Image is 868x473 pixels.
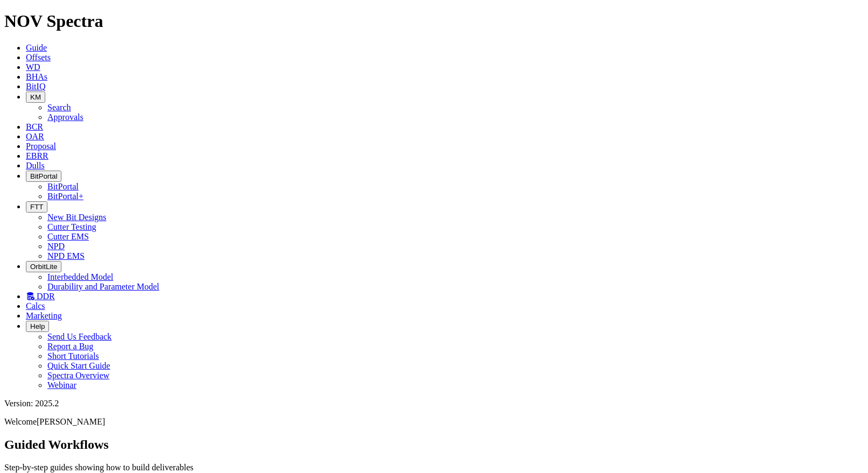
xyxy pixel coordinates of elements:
button: Help [26,321,49,332]
a: Spectra Overview [47,371,109,380]
a: Send Us Feedback [47,332,112,341]
span: [PERSON_NAME] [37,417,105,426]
a: Webinar [47,380,77,390]
a: BHAs [26,72,47,81]
a: Cutter Testing [47,222,96,231]
a: Quick Start Guide [47,361,110,370]
a: DDR [26,292,55,301]
a: Durability and Parameter Model [47,282,159,291]
a: Approvals [47,112,84,122]
a: Offsets [26,53,51,62]
span: FTT [30,203,43,211]
a: BitIQ [26,82,45,91]
a: Cutter EMS [47,232,89,241]
a: BitPortal [47,182,79,191]
a: WD [26,62,40,72]
a: Dulls [26,161,45,170]
a: Search [47,103,71,112]
span: Help [30,322,45,330]
a: OAR [26,132,44,141]
h2: Guided Workflows [4,437,864,452]
button: KM [26,91,45,103]
span: BitPortal [30,172,57,180]
button: FTT [26,201,47,213]
a: NPD [47,242,65,251]
a: BitPortal+ [47,192,84,201]
div: Version: 2025.2 [4,399,864,408]
a: Calcs [26,301,45,310]
h1: NOV Spectra [4,11,864,31]
span: OrbitLite [30,263,57,271]
a: Short Tutorials [47,351,99,361]
p: Welcome [4,417,864,427]
a: Marketing [26,311,62,320]
p: Step-by-step guides showing how to build deliverables [4,463,864,472]
a: Interbedded Model [47,272,113,281]
button: OrbitLite [26,261,61,272]
button: BitPortal [26,171,61,182]
a: NPD EMS [47,251,85,260]
a: Proposal [26,142,56,151]
span: DDR [37,292,55,301]
a: Guide [26,43,47,52]
a: BCR [26,122,43,131]
a: EBRR [26,151,48,160]
a: New Bit Designs [47,213,106,222]
span: KM [30,93,41,101]
a: Report a Bug [47,342,93,351]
